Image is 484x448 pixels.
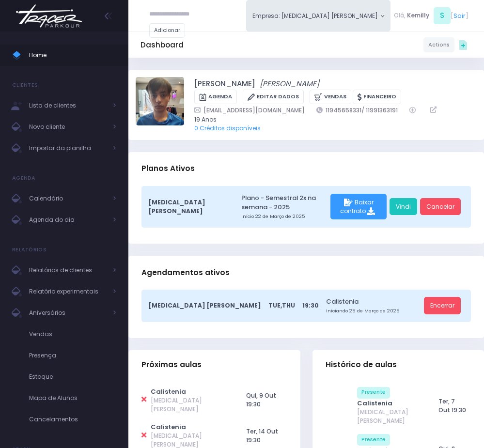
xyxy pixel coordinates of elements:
[326,297,421,306] a: Calistenia
[194,90,237,105] a: Agenda
[302,301,319,310] span: 19:30
[357,408,421,425] span: [MEDICAL_DATA] [PERSON_NAME]
[246,391,276,408] span: Qui, 9 Out 19:30
[357,434,390,446] span: Presente
[241,213,328,220] small: Início 22 de Março de 2025
[12,169,36,188] h4: Agenda
[260,78,319,89] i: [PERSON_NAME]
[453,11,466,20] a: Sair
[29,371,116,383] span: Estoque
[29,214,107,226] span: Agenda do dia
[394,11,406,20] span: Olá,
[357,387,390,399] span: Presente
[194,106,305,115] a: [EMAIL_ADDRESS][DOMAIN_NAME]
[29,349,116,362] span: Presença
[29,307,107,319] span: Aniversários
[390,198,417,216] a: Vindi
[390,6,472,26] div: [ ]
[260,78,319,90] a: [PERSON_NAME]
[149,301,261,310] span: [MEDICAL_DATA] [PERSON_NAME]
[241,193,328,212] a: Plano - Semestral 2x na semana - 2025
[136,77,184,125] img: Fernando Furlani Rodrigues
[194,124,261,132] a: 0 Créditos disponíveis
[151,422,186,432] a: Calistenia
[29,264,107,277] span: Relatórios de clientes
[194,78,255,90] a: [PERSON_NAME]
[243,90,304,105] a: Editar Dados
[407,11,429,20] span: Kemilly
[316,106,398,115] a: 11945658331/ 11991363191
[12,76,38,95] h4: Clientes
[420,198,461,216] a: Cancelar
[29,413,116,426] span: Cancelamentos
[29,285,107,298] span: Relatório experimentais
[353,90,401,105] a: Financeiro
[357,399,392,408] a: Calistenia
[268,301,295,310] span: Tue,Thu
[29,392,116,404] span: Mapa de Alunos
[151,396,229,414] span: [MEDICAL_DATA] [PERSON_NAME]
[330,194,387,220] div: Baixar contrato
[310,90,351,105] a: Vendas
[423,37,454,52] a: Actions
[246,427,278,444] span: Ter, 14 Out 19:30
[194,115,465,124] span: 19 Anos
[29,99,107,112] span: Lista de clientes
[326,308,421,314] small: Iniciando 25 de Março de 2025
[141,259,230,287] h3: Agendamentos ativos
[149,198,227,216] span: [MEDICAL_DATA] [PERSON_NAME]
[434,7,451,24] span: S
[12,240,47,260] h4: Relatórios
[151,387,186,396] a: Calistenia
[438,397,466,414] span: Ter, 7 Out 19:30
[141,41,184,49] h5: Dashboard
[141,155,195,183] h3: Planos Ativos
[326,360,397,369] span: Histórico de aulas
[29,49,116,62] span: Home
[141,360,202,369] span: Próximas aulas
[29,328,116,340] span: Vendas
[29,121,107,133] span: Novo cliente
[29,142,107,154] span: Importar da planilha
[29,192,107,205] span: Calendário
[149,23,185,38] a: Adicionar
[424,297,461,314] a: Encerrar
